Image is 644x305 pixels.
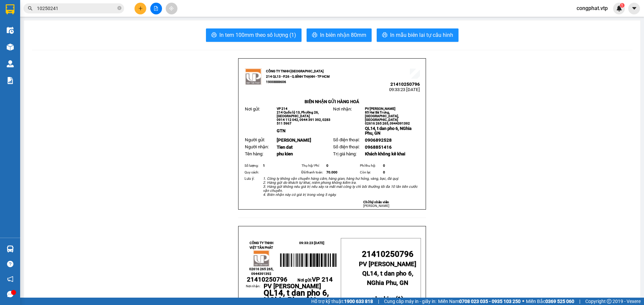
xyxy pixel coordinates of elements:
span: [PERSON_NAME] [363,204,389,208]
span: 0906892528 [365,138,392,143]
span: 0 [326,164,328,167]
button: plus [135,3,146,14]
span: Miền Nam [438,298,521,305]
strong: 0708 023 035 - 0935 103 250 [459,299,521,304]
strong: ( ) [372,288,404,303]
span: 0968851416 [365,145,392,150]
button: printerIn mẫu biên lai tự cấu hình [377,28,459,42]
span: caret-down [631,5,637,11]
span: Nơi nhận: [333,106,352,111]
span: 1 [263,164,265,167]
span: 214 Quốc lộ 13, Phường 26, [GEOGRAPHIC_DATA] [277,110,319,118]
span: 02616 265 265, 0944391392 [249,267,273,276]
strong: CÔNG TY TNHH [GEOGRAPHIC_DATA] 214 QL13 - P.26 - Q.BÌNH THẠNH - TP HCM 1900888606 [266,69,330,84]
span: In tem 100mm theo số lượng (1) [219,31,296,39]
span: PV [PERSON_NAME] [359,260,416,268]
sup: 1 [620,3,625,8]
strong: BIÊN NHẬN GỬI HÀNG HOÁ [305,99,359,104]
span: notification [7,276,13,282]
td: Còn lại: [359,169,382,176]
span: file-add [154,6,158,11]
span: PV [PERSON_NAME] [365,107,395,110]
span: Cung cấp máy in - giấy in: [384,298,436,305]
span: 09:33:23 [DATE] [299,241,324,245]
strong: Chữ ký nhân viên [363,200,389,204]
span: [PERSON_NAME] [277,138,311,143]
span: 70.000 [326,170,337,174]
td: Quy cách: [244,169,262,176]
span: 1 [621,3,623,8]
span: Nơi gửi: [298,278,333,283]
img: warehouse-icon [7,245,14,252]
td: Số lượng: [244,162,262,169]
span: printer [211,32,217,39]
span: Nơi gửi: [245,106,260,111]
span: Tien dat [277,145,292,150]
span: 0914 112 042, 0944 391 392, 0283 511 5967 [277,118,330,125]
strong: 1900 633 818 [344,299,373,304]
span: 21410250796 [362,249,414,259]
span: phu kien [277,151,293,156]
td: Nơi nhận: [246,284,263,304]
span: question-circle [7,261,13,267]
span: 85 Hai Bà Trưng, [GEOGRAPHIC_DATA], [GEOGRAPHIC_DATA] [365,110,399,122]
img: logo-vxr [6,4,14,14]
button: aim [166,3,177,14]
button: file-add [150,3,162,14]
img: warehouse-icon [7,27,14,34]
span: | [378,298,379,305]
span: QL14, t dan pho 6, NGhia Phu, GN [362,270,413,287]
strong: 0369 525 060 [545,299,574,304]
span: In mẫu biên lai tự cấu hình [390,31,453,39]
span: 02616 265 265, 0944391392 [365,122,410,125]
span: Số điện thoại: [333,137,360,142]
span: congphat.vtp [571,4,613,12]
td: Thụ hộ/ Phí [301,162,326,169]
input: Tìm tên, số ĐT hoặc mã đơn [37,5,116,12]
span: 21410250796 [247,276,287,283]
span: VP 214 [312,276,333,283]
span: Số điện thoại: [333,144,360,149]
span: 0 [383,164,385,167]
span: 0 [383,170,385,174]
span: Trị giá hàng: [333,151,357,156]
span: Người gửi: [245,137,265,142]
span: PV [PERSON_NAME] [264,283,321,290]
img: logo [253,250,270,267]
span: printer [382,32,387,39]
button: caret-down [628,3,640,14]
span: search [28,6,33,11]
span: Người nhận: [245,144,269,149]
span: message [7,291,13,297]
span: QL14, t dan pho 6, NGhia Phu, GN [264,288,329,305]
span: 21410250796 [390,82,420,87]
img: warehouse-icon [7,44,14,51]
span: close-circle [117,5,121,12]
span: printer [312,32,317,39]
span: aim [169,6,174,11]
span: phu kien [372,295,395,303]
span: 1 [397,295,401,303]
span: VP 214 [277,107,287,110]
span: Miền Bắc [526,298,574,305]
strong: CÔNG TY TNHH VIỆT TÂN PHÁT [250,241,273,249]
span: GTN [277,128,285,133]
span: Hỗ trợ kỹ thuật: [311,298,373,305]
td: Đã thanh toán: [301,169,326,176]
span: Lưu ý: [245,176,255,181]
em: 1. Công ty không vận chuyển hàng cấm, hàng gian, hàng hư hỏng, vàng, bạc, đá quý. 2. Hàng gửi do ... [263,176,418,197]
span: 09:33:23 [DATE] [389,87,420,92]
img: warehouse-icon [7,60,14,67]
button: printerIn tem 100mm theo số lượng (1) [206,28,302,42]
button: printerIn biên nhận 80mm [307,28,372,42]
img: icon-new-feature [616,5,622,11]
span: Tên hàng: [245,151,263,156]
td: Phí thu hộ: [359,162,382,169]
span: | [579,298,580,305]
span: close-circle [117,6,121,10]
span: copyright [607,299,611,304]
img: solution-icon [7,77,14,84]
span: plus [138,6,143,11]
span: Khách không kê khai [365,151,405,156]
span: ⚪️ [522,300,524,303]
